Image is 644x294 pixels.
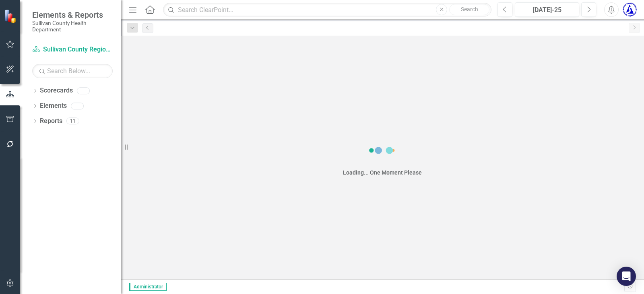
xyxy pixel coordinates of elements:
[461,6,478,12] span: Search
[4,9,18,23] img: ClearPoint Strategy
[163,3,491,17] input: Search ClearPoint...
[32,20,113,33] small: Sullivan County Health Department
[66,118,79,125] div: 11
[515,2,579,17] button: [DATE]-25
[518,5,576,15] div: [DATE]-25
[40,101,67,111] a: Elements
[32,45,113,54] a: Sullivan County Regional Health Department
[40,86,73,95] a: Scorecards
[449,4,489,15] button: Search
[40,117,62,126] a: Reports
[129,283,167,291] span: Administrator
[32,64,113,78] input: Search Below...
[32,10,113,20] span: Elements & Reports
[343,169,422,177] div: Loading... One Moment Please
[623,2,637,17] img: Lynsey Gollehon
[617,267,636,286] div: Open Intercom Messenger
